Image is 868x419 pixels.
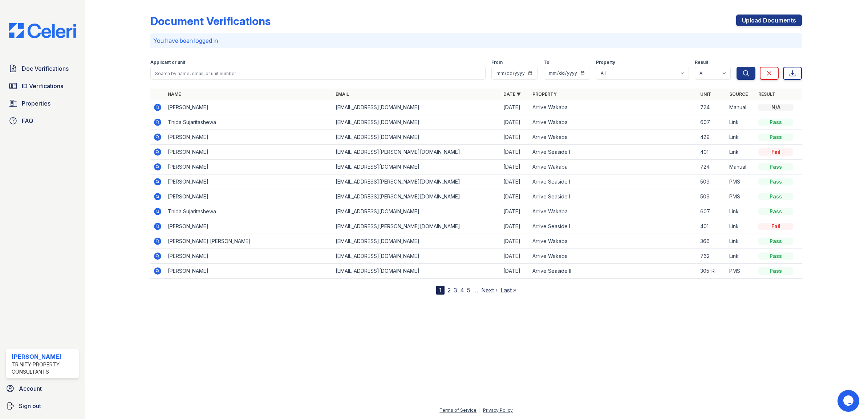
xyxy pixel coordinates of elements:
[165,115,333,130] td: Thida Sujaritashewa
[530,249,697,264] td: Arrive Wakaba
[333,189,500,204] td: [EMAIL_ADDRESS][PERSON_NAME][DOMAIN_NAME]
[697,234,726,249] td: 366
[530,160,697,174] td: Arrive Wakaba
[726,174,755,189] td: PMS
[700,91,711,97] a: Unit
[333,249,500,264] td: [EMAIL_ADDRESS][DOMAIN_NAME]
[12,352,76,361] div: [PERSON_NAME]
[500,115,530,130] td: [DATE]
[22,82,63,90] span: ID Verifications
[3,23,82,38] img: CE_Logo_Blue-a8612792a0a2168367f1c8372b55b34899dd931a85d93a1a3d3e32e68fde9ad4.png
[697,100,726,115] td: 724
[530,145,697,160] td: Arrive Seaside I
[473,286,478,295] span: …
[736,15,802,26] a: Upload Documents
[150,59,185,65] label: Applicant or unit
[500,130,530,145] td: [DATE]
[697,204,726,219] td: 607
[333,115,500,130] td: [EMAIL_ADDRESS][DOMAIN_NAME]
[165,189,333,204] td: [PERSON_NAME]
[758,193,793,200] div: Pass
[336,91,349,97] a: Email
[333,219,500,234] td: [EMAIL_ADDRESS][PERSON_NAME][DOMAIN_NAME]
[500,189,530,204] td: [DATE]
[6,114,79,128] a: FAQ
[758,133,793,141] div: Pass
[22,116,33,125] span: FAQ
[6,96,79,111] a: Properties
[726,160,755,174] td: Manual
[500,249,530,264] td: [DATE]
[758,178,793,185] div: Pass
[12,361,76,375] div: Trinity Property Consultants
[726,249,755,264] td: Link
[697,174,726,189] td: 509
[697,189,726,204] td: 509
[726,264,755,279] td: PMS
[333,145,500,160] td: [EMAIL_ADDRESS][PERSON_NAME][DOMAIN_NAME]
[726,219,755,234] td: Link
[153,36,799,45] p: You have been logged in
[530,130,697,145] td: Arrive Wakaba
[439,407,476,413] a: Terms of Service
[6,61,79,76] a: Doc Verifications
[19,384,42,393] span: Account
[491,59,503,65] label: From
[530,204,697,219] td: Arrive Wakaba
[530,234,697,249] td: Arrive Wakaba
[697,160,726,174] td: 724
[333,264,500,279] td: [EMAIL_ADDRESS][DOMAIN_NAME]
[726,204,755,219] td: Link
[333,174,500,189] td: [EMAIL_ADDRESS][PERSON_NAME][DOMAIN_NAME]
[500,287,516,294] a: Last »
[333,100,500,115] td: [EMAIL_ADDRESS][DOMAIN_NAME]
[168,91,181,97] a: Name
[22,64,69,73] span: Doc Verifications
[333,204,500,219] td: [EMAIL_ADDRESS][DOMAIN_NAME]
[454,287,457,294] a: 3
[500,174,530,189] td: [DATE]
[726,234,755,249] td: Link
[729,91,748,97] a: Source
[726,145,755,160] td: Link
[530,264,697,279] td: Arrive Seaside II
[697,115,726,130] td: 607
[726,189,755,204] td: PMS
[758,119,793,126] div: Pass
[758,91,775,97] a: Result
[758,148,793,156] div: Fail
[500,219,530,234] td: [DATE]
[530,115,697,130] td: Arrive Wakaba
[436,286,445,295] div: 1
[544,59,549,65] label: To
[481,287,498,294] a: Next ›
[697,264,726,279] td: 305-R
[150,67,486,80] input: Search by name, email, or unit number
[726,115,755,130] td: Link
[758,163,793,171] div: Pass
[165,219,333,234] td: [PERSON_NAME]
[758,208,793,215] div: Pass
[500,264,530,279] td: [DATE]
[500,145,530,160] td: [DATE]
[333,130,500,145] td: [EMAIL_ADDRESS][DOMAIN_NAME]
[165,174,333,189] td: [PERSON_NAME]
[837,390,861,412] iframe: chat widget
[333,234,500,249] td: [EMAIL_ADDRESS][DOMAIN_NAME]
[758,104,793,111] div: N/A
[165,264,333,279] td: [PERSON_NAME]
[758,267,793,275] div: Pass
[530,100,697,115] td: Arrive Wakaba
[447,287,451,294] a: 2
[758,238,793,245] div: Pass
[165,100,333,115] td: [PERSON_NAME]
[726,100,755,115] td: Manual
[758,223,793,230] div: Fail
[726,130,755,145] td: Link
[500,234,530,249] td: [DATE]
[697,145,726,160] td: 401
[165,130,333,145] td: [PERSON_NAME]
[467,287,470,294] a: 5
[165,160,333,174] td: [PERSON_NAME]
[500,100,530,115] td: [DATE]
